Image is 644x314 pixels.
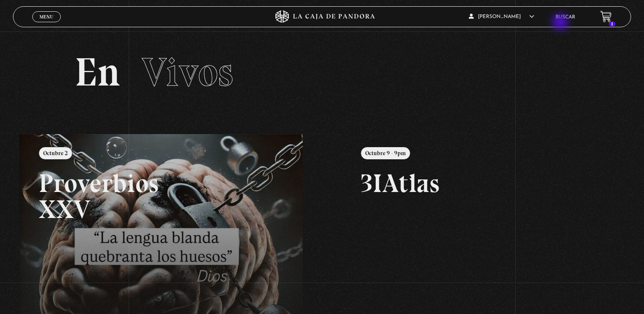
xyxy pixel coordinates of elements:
span: 1 [609,21,615,26]
h2: En [75,52,569,92]
span: Menu [39,14,53,19]
a: Buscar [556,15,575,20]
a: 1 [600,11,612,22]
span: Cerrar [37,21,57,27]
span: Vivos [142,48,233,96]
span: [PERSON_NAME] [469,14,534,19]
